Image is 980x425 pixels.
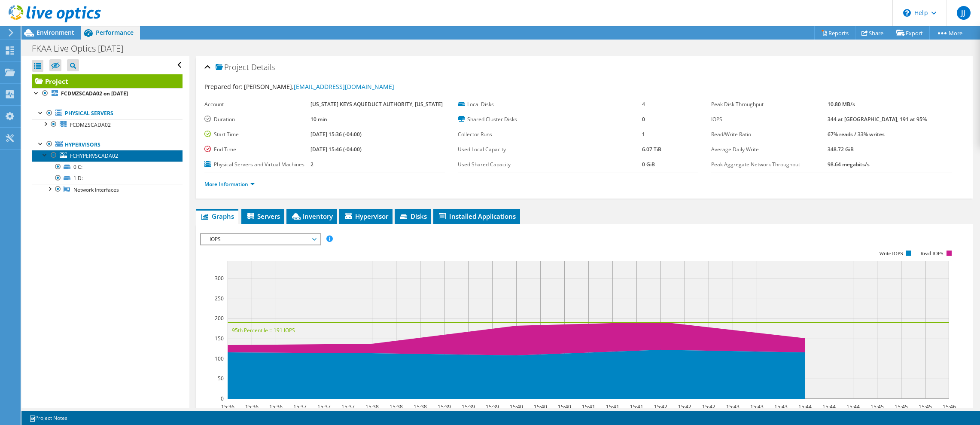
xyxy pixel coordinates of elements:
[437,403,450,410] text: 15:39
[215,275,224,282] text: 300
[846,403,859,410] text: 15:44
[32,88,183,99] a: FCDMZSCADA02 on [DATE]
[244,83,394,91] span: [PERSON_NAME],
[711,115,828,124] label: IOPS
[774,403,787,410] text: 15:43
[215,335,224,342] text: 150
[269,403,282,410] text: 15:36
[23,413,73,423] a: Project Notes
[533,403,547,410] text: 15:40
[606,403,619,410] text: 15:41
[509,403,523,410] text: 15:40
[32,139,183,150] a: Hypervisors
[310,161,313,168] b: 2
[32,173,183,184] a: 1 D:
[61,90,128,97] b: FCDMZSCADA02 on [DATE]
[70,121,111,128] span: FCDMZSCADA02
[870,403,883,410] text: 15:45
[293,403,306,410] text: 15:37
[458,160,642,169] label: Used Shared Capacity
[204,100,310,109] label: Account
[890,26,930,40] a: Export
[365,403,378,410] text: 15:38
[918,403,931,410] text: 15:45
[750,403,763,410] text: 15:43
[215,315,224,322] text: 200
[438,212,516,220] span: Installed Applications
[828,161,870,168] b: 98.64 megabits/s
[711,100,828,109] label: Peak Disk Throughput
[32,162,183,173] a: 0 C:
[310,131,362,138] b: [DATE] 15:36 (-04:00)
[204,115,310,124] label: Duration
[344,212,388,220] span: Hypervisor
[903,9,911,17] svg: \n
[200,212,234,220] span: Graphs
[458,100,642,109] label: Local Disks
[920,251,943,257] text: Read IOPS
[654,403,667,410] text: 15:42
[642,161,655,168] b: 0 GiB
[879,251,903,257] text: Write IOPS
[216,63,249,72] span: Project
[798,403,811,410] text: 15:44
[702,403,715,410] text: 15:42
[204,130,310,139] label: Start Time
[828,116,927,123] b: 344 at [GEOGRAPHIC_DATA], 191 at 95%
[251,62,275,72] span: Details
[291,212,333,220] span: Inventory
[642,116,645,123] b: 0
[828,146,854,153] b: 348.72 GiB
[461,403,475,410] text: 15:39
[32,108,183,119] a: Physical Servers
[215,295,224,302] text: 250
[630,403,643,410] text: 15:41
[215,355,224,362] text: 100
[221,403,234,410] text: 15:36
[828,101,855,108] b: 10.80 MB/s
[96,28,134,37] span: Performance
[341,403,354,410] text: 15:37
[458,130,642,139] label: Collector Runs
[942,403,956,410] text: 15:46
[957,6,971,20] span: JJ
[642,101,645,108] b: 4
[711,160,828,169] label: Peak Aggregate Network Throughput
[581,403,595,410] text: 15:41
[310,146,362,153] b: [DATE] 15:46 (-04:00)
[485,403,499,410] text: 15:39
[204,180,255,188] a: More Information
[711,145,828,154] label: Average Daily Write
[855,26,890,40] a: Share
[413,403,426,410] text: 15:38
[245,403,258,410] text: 15:36
[642,131,645,138] b: 1
[557,403,571,410] text: 15:40
[204,83,243,91] label: Prepared for:
[204,145,310,154] label: End Time
[32,184,183,195] a: Network Interfaces
[814,26,855,40] a: Reports
[642,146,661,153] b: 6.07 TiB
[205,234,316,245] span: IOPS
[399,212,427,220] span: Disks
[32,119,183,130] a: FCDMZSCADA02
[310,116,327,123] b: 10 min
[458,115,642,124] label: Shared Cluster Disks
[822,403,835,410] text: 15:44
[458,145,642,154] label: Used Local Capacity
[678,403,691,410] text: 15:42
[218,375,224,382] text: 50
[294,83,394,91] a: [EMAIL_ADDRESS][DOMAIN_NAME]
[246,212,280,220] span: Servers
[317,403,330,410] text: 15:37
[232,327,295,334] text: 95th Percentile = 191 IOPS
[711,130,828,139] label: Read/Write Ratio
[37,28,74,37] span: Environment
[70,152,118,159] span: FCHYPERVSCADA02
[929,26,969,40] a: More
[204,160,310,169] label: Physical Servers and Virtual Machines
[28,44,137,53] h1: FKAA Live Optics [DATE]
[726,403,739,410] text: 15:43
[389,403,402,410] text: 15:38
